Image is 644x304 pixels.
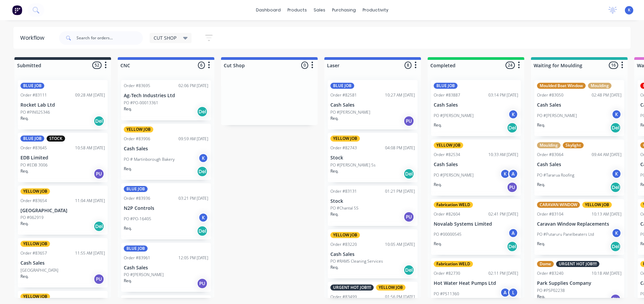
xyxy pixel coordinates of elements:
div: Del [94,221,104,232]
p: Req. [434,241,442,247]
p: Req. [330,115,338,121]
p: Req. [330,168,338,174]
div: L [508,288,518,298]
div: K [198,213,208,223]
div: 02:11 PM [DATE] [488,270,518,276]
p: [GEOGRAPHIC_DATA] [20,208,105,214]
div: BLUE JOB [434,83,458,89]
div: Order #83936 [124,195,150,201]
p: [GEOGRAPHIC_DATA] [20,267,58,273]
p: Cash Sales [20,260,105,266]
p: PO #[PERSON_NAME] [330,109,370,115]
p: Req. [20,221,29,227]
div: 01:21 PM [DATE] [385,188,415,194]
p: N2P Controls [124,205,208,211]
p: PO #PO-16405 [124,216,151,222]
p: Cash Sales [537,102,622,108]
div: Order #82743 [330,145,357,151]
div: PU [197,278,208,289]
p: Stock [330,198,415,204]
p: Req. [20,115,29,121]
div: 03:21 PM [DATE] [178,195,208,201]
div: 02:06 PM [DATE] [178,83,208,89]
div: BLUE JOBOrder #8393603:21 PM [DATE]N2P ControlsPO #PO-16405KReq.Del [121,183,211,239]
p: Cash Sales [434,102,518,108]
div: BLUE JOBOrder #8396112:05 PM [DATE]Cash SalesPO #[PERSON_NAME]Req.PU [121,243,211,292]
div: productivity [359,5,392,15]
div: YELLOW JOBOrder #8365411:04 AM [DATE][GEOGRAPHIC_DATA]PO #062919Req.Del [18,186,108,235]
div: Del [610,122,621,133]
div: Moulded Boat Window [537,83,586,89]
div: Order #83961 [124,255,150,261]
div: 10:27 AM [DATE] [385,92,415,98]
div: YELLOW JOB [20,294,50,300]
p: Req. [20,273,29,279]
p: Novalab Systems Limited [434,221,518,227]
div: Del [507,122,518,133]
div: PU [404,116,414,126]
p: Hot Water Heat Pumps Ltd [434,280,518,286]
div: Del [94,116,104,126]
div: CARAVAN WINDOWYELLOW JOBOrder #8310410:13 AM [DATE]Caravan Window ReplacementsPO #Putaruru Panelb... [534,199,624,255]
p: PO #EDB 3006 [20,162,48,168]
p: Req. [434,122,442,128]
div: Order #82604 [434,211,460,217]
div: A [500,288,510,298]
div: Order #83220 [330,241,357,248]
div: 10:13 AM [DATE] [592,211,622,217]
div: YELLOW JOBOrder #8390609:59 AM [DATE]Cash SalesPO # Martinborough BakeryKReq.Del [121,124,211,180]
div: URGENT HOT JOB!!!! [330,284,374,291]
p: Cash Sales [124,265,208,271]
div: Order #83050 [537,92,563,98]
div: Del [610,182,621,193]
div: Skylight [563,142,584,148]
div: Del [610,241,621,252]
div: A [508,169,518,179]
p: Req. [537,294,545,300]
div: Del [507,241,518,252]
div: BLUE JOB [330,83,354,89]
div: K [198,153,208,163]
div: Order #83240 [537,270,563,276]
p: PO #[PERSON_NAME] [434,172,474,178]
div: Order #83645 [20,145,47,151]
div: Order #8313101:21 PM [DATE]StockPO #Chantal 5SReq.PU [328,186,418,226]
p: EDB Limited [20,155,105,161]
div: A [508,228,518,238]
div: Order #83111 [20,92,47,98]
p: Cash Sales [124,146,208,152]
div: Order #83064 [537,152,563,158]
div: URGENT HOT JOB!!!! [556,261,599,267]
div: PU [404,212,414,222]
p: PO #062919 [20,215,44,221]
p: Cash Sales [537,162,622,167]
div: 04:08 PM [DATE] [385,145,415,151]
div: Order #83104 [537,211,563,217]
div: 09:44 AM [DATE] [592,152,622,158]
div: 03:14 PM [DATE] [488,92,518,98]
div: Del [197,226,208,236]
p: PO # Martinborough Bakery [124,156,175,162]
div: 02:48 PM [DATE] [592,92,622,98]
div: Order #83131 [330,188,357,194]
div: PU [94,274,104,284]
p: Req. [124,225,132,231]
div: K [500,169,510,179]
a: dashboard [253,5,284,15]
div: YELLOW JOB [20,188,50,194]
img: Factory [12,5,22,15]
div: 10:05 AM [DATE] [385,241,415,248]
div: K [611,109,622,119]
div: BLUE JOBOrder #8258110:27 AM [DATE]Cash SalesPO #[PERSON_NAME]Req.PU [328,80,418,129]
iframe: Intercom live chat [621,281,637,297]
div: Del [404,265,414,275]
p: Req. [330,264,338,270]
div: Order #83695 [124,83,150,89]
p: PO #00000545 [434,231,462,237]
p: Req. [124,166,132,172]
p: PO #Tararua Roofing [537,172,574,178]
p: Req. [537,122,545,128]
p: Ag-Tech Industries Ltd [124,93,208,99]
span: CUT SHOP [154,34,176,41]
p: PO #Chantal 5S [330,205,359,211]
